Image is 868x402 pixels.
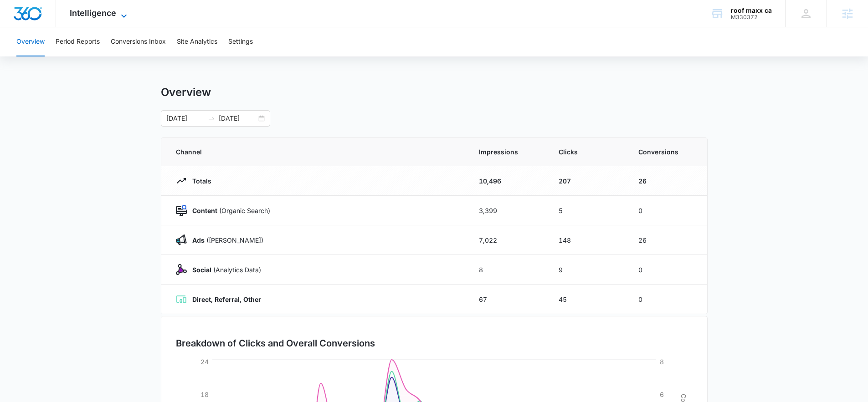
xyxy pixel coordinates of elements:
tspan: 8 [660,358,664,366]
td: 26 [627,166,707,196]
button: Conversions Inbox [111,27,166,56]
td: 7,022 [468,225,548,255]
td: 26 [627,225,707,255]
td: 148 [548,225,627,255]
td: 0 [627,285,707,314]
button: Period Reports [56,27,100,56]
strong: Content [192,207,217,214]
div: account id [731,14,772,20]
h3: Breakdown of Clicks and Overall Conversions [176,336,375,350]
span: swap-right [208,115,215,122]
td: 0 [627,255,707,285]
p: (Analytics Data) [187,265,261,275]
p: (Organic Search) [187,206,270,215]
strong: Social [192,266,211,274]
input: Start date [166,113,204,123]
td: 5 [548,196,627,225]
tspan: 18 [200,391,209,398]
img: Ads [176,234,187,245]
strong: Ads [192,236,205,244]
button: Site Analytics [177,27,217,56]
strong: Direct, Referral, Other [192,295,261,303]
span: Conversions [638,147,693,157]
button: Overview [16,27,45,56]
span: Channel [176,147,457,157]
td: 0 [627,196,707,225]
img: Social [176,264,187,275]
tspan: 24 [200,358,209,366]
td: 8 [468,255,548,285]
td: 10,496 [468,166,548,196]
td: 67 [468,285,548,314]
h1: Overview [161,86,211,99]
span: Intelligence [70,8,116,18]
input: End date [219,113,257,123]
div: account name [731,7,772,14]
span: to [208,115,215,122]
p: ([PERSON_NAME]) [187,235,263,245]
button: Settings [228,27,253,56]
td: 9 [548,255,627,285]
img: Content [176,205,187,216]
tspan: 6 [660,391,664,398]
p: Totals [187,176,211,186]
td: 207 [548,166,627,196]
span: Clicks [559,147,616,157]
td: 3,399 [468,196,548,225]
td: 45 [548,285,627,314]
span: Impressions [479,147,537,157]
